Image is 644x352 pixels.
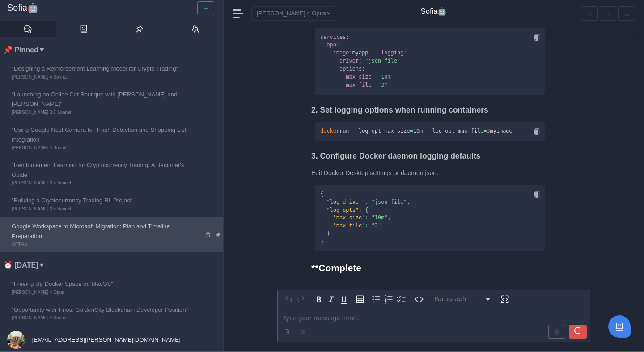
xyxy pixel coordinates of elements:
span: "3" [378,82,387,88]
span: "json-file" [365,58,400,64]
span: "log-opts" [326,207,359,213]
span: services [320,34,346,40]
span: 3 [487,128,490,134]
span: "Building a Cryptocurrency Trading RL Project" [12,196,191,205]
li: ⏰ [DATE] ▼ [4,260,223,271]
span: : [365,199,368,205]
span: "max-size" [333,214,365,221]
span: [PERSON_NAME] 4 Sonnet [12,314,191,322]
span: , [407,199,410,205]
strong: 3. Configure Docker daemon logging defaults [311,151,480,160]
span: driver [339,58,359,64]
h2: **Complete [311,262,548,277]
div: toggle group [370,293,407,306]
span: { [320,191,323,197]
span: : [403,50,407,56]
span: "10m" [378,74,394,80]
span: = [410,128,413,134]
span: : [346,34,349,40]
span: : [336,42,339,48]
span: run --log-opt max-size [339,128,410,134]
h4: Sofia🤖 [421,7,447,16]
span: [EMAIL_ADDRESS][PERSON_NAME][DOMAIN_NAME] [30,336,181,343]
span: "json-file" [372,199,407,205]
button: Underline [338,293,350,306]
span: [PERSON_NAME] 3.5 Sonnet [12,180,191,187]
span: image [333,50,349,56]
span: docker [320,128,339,134]
span: max-file [346,82,371,88]
span: myimage [490,128,513,134]
span: "Launching an Online Cat Boutique with [PERSON_NAME] and [PERSON_NAME]" [12,90,191,109]
span: GPT-4o [12,241,191,248]
button: Inline code format [413,293,425,306]
span: myapp [352,50,369,56]
button: Check list [395,293,407,306]
span: : [349,50,352,56]
span: Google Workspace to Microsoft Migration: Plan and Timeline Preparation [12,222,191,241]
span: max-size [346,74,371,80]
span: : [365,214,368,221]
span: , [387,214,390,221]
span: [PERSON_NAME] 4 Sonnet [12,74,191,81]
span: : [359,207,362,213]
span: : [372,82,375,88]
span: "Designing a Reinforcement Learning Model for Crypto Trading" [12,64,191,73]
span: options [339,66,362,72]
span: : [372,74,375,80]
span: [PERSON_NAME] 4 Sonnet [12,144,191,151]
button: Italic [325,293,338,306]
span: "Using Google Nest Camera for Trash Detection and Shopping List Integration" [12,125,191,144]
span: [PERSON_NAME] 3.7 Sonnet [12,109,191,116]
span: : [365,222,368,229]
p: Edit Docker Desktop settings or daemon.json: [311,168,548,178]
span: logging [381,50,403,56]
div: editable markdown [278,308,590,342]
span: : [359,58,362,64]
button: Numbered list [382,293,395,306]
span: [PERSON_NAME] 4 Opus [12,289,191,296]
span: = [483,128,487,134]
span: "10m" [372,214,388,221]
button: Bulleted list [370,293,382,306]
span: } [320,239,323,245]
span: "3" [372,222,381,229]
span: app [326,42,336,48]
a: Sofia🤖 [7,3,216,13]
strong: 2. Set logging options when running containers [311,105,488,114]
span: [PERSON_NAME] 3.5 Sonnet [12,205,191,213]
span: "log-driver" [326,199,365,205]
span: { [365,207,368,213]
button: Bold [313,293,325,306]
span: "Reinforcement Learning for Cryptocurrency Trading: A Beginner's Guide" [12,160,191,180]
span: : [362,66,365,72]
span: "max-file" [333,222,365,229]
span: "Freeing Up Docker Space on MacOS" [12,279,191,289]
button: Block type [431,293,495,306]
span: 10m --log-opt max-file [413,128,484,134]
li: 📌 Pinned ▼ [4,44,223,56]
span: } [326,230,330,237]
span: "Opportunity with Tirios: GoldenCity Blockchain Developer Position" [12,305,191,314]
